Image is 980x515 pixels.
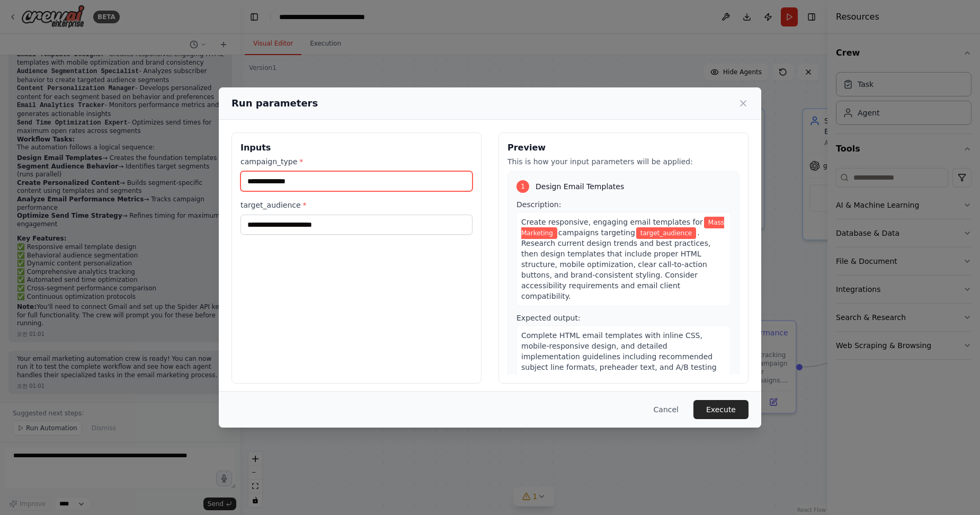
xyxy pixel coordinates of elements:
[558,228,635,237] span: campaigns targeting
[516,314,581,322] span: Expected output:
[516,200,561,209] span: Description:
[240,200,473,210] label: target_audience
[240,141,473,154] h3: Inputs
[240,156,473,167] label: campaign_type
[516,180,529,193] div: 1
[521,228,710,300] span: . Research current design trends and best practices, then design templates that include proper HT...
[521,217,724,239] span: Variable: campaign_type
[507,141,740,154] h3: Preview
[521,331,717,382] span: Complete HTML email templates with inline CSS, mobile-responsive design, and detailed implementat...
[645,400,687,419] button: Cancel
[636,227,696,239] span: Variable: target_audience
[231,96,318,111] h2: Run parameters
[536,181,624,192] span: Design Email Templates
[507,156,740,167] p: This is how your input parameters will be applied:
[521,218,703,226] span: Create responsive, engaging email templates for
[693,400,749,419] button: Execute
